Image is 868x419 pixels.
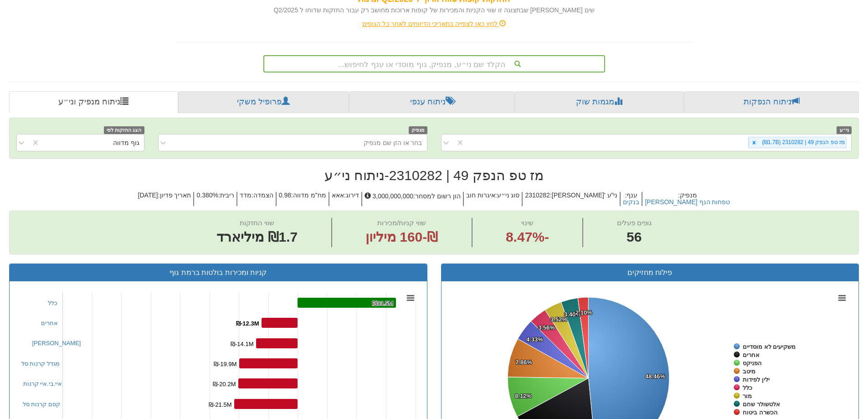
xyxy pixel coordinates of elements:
[362,20,498,27] font: לחץ כאן לצפייה בתאריכי הדיווחים לאחר כל הגופים
[364,139,422,146] font: בחר או הזן שם מנפיק
[9,91,178,113] a: ניתוח מנפיק וני״ע
[506,229,549,244] font: 8.47%-
[216,229,298,244] font: ₪1.7 מיליארד
[564,311,581,318] tspan: 3.40%
[743,368,755,375] tspan: מיטב
[743,384,752,391] tspan: כלל
[840,127,849,133] font: ני״ע
[413,192,415,200] font: :
[158,191,160,199] font: :
[550,316,567,323] tspan: 3.52%
[240,191,252,199] font: מדד
[365,229,438,244] font: ₪-160 מיליון
[627,269,672,276] font: פילוח מחזיקים
[645,373,666,380] tspan: 48.46%
[385,168,389,183] font: -
[218,191,220,199] font: :
[411,127,424,133] font: מנפיק
[240,219,274,227] font: שווי החזקות
[220,191,234,199] font: ריבית
[389,168,544,183] font: מז טפ הנפק 49 | 2310282
[514,91,684,113] a: מגמות שוק
[762,139,845,145] font: מז טפ הנפק 49 | 2310282 (₪1.7B)
[21,360,60,367] font: מגדל קרנות סל
[293,191,326,199] font: מח"מ מדווה
[497,191,520,199] font: סוג ני״ע
[743,352,760,358] tspan: אחרים
[209,401,231,408] tspan: ₪-21.5M
[415,192,461,200] font: הון רשום למסחר
[324,168,385,183] font: ניתוח ני״ע
[552,191,618,199] font: [PERSON_NAME]' ני"ע
[526,336,543,343] tspan: 4.33%
[253,191,273,199] font: הצמדה
[410,97,446,106] font: ניתוח ענפי
[252,191,253,199] font: :
[169,269,267,276] font: קניות ומכירות בולטות ברמת גוף
[678,191,680,199] font: :
[178,91,349,113] a: פרופיל משקי
[231,341,253,347] tspan: ₪-14.1M
[196,191,218,199] font: 0.380%
[680,191,697,199] font: מנפיק
[743,376,770,383] tspan: ילין לפידות
[645,198,730,206] font: [PERSON_NAME] טפחות הנף
[213,381,236,388] tspan: ₪-20.2M
[617,219,652,227] font: גופים פעלים
[625,191,627,199] font: :
[538,324,555,331] tspan: 3.56%
[377,219,426,227] font: שווי קניות/מכירות
[346,191,359,199] font: דירוג
[349,91,515,113] a: ניתוח ענפי
[627,229,642,244] font: 56
[623,198,639,206] font: בנקים
[107,127,141,133] font: הצג החזקות לפי
[291,191,293,199] font: :
[684,91,859,113] a: ניתוח הנפקות
[743,343,796,350] tspan: משקיעים לא מוסדיים
[214,361,236,367] tspan: ₪-19.9M
[576,97,614,106] font: מגמות שוק
[237,97,282,106] font: פרופיל משקי
[515,393,532,399] tspan: 8.12%
[236,320,259,327] tspan: ₪-12.3M
[113,139,139,146] font: גוף מדווה
[23,380,62,387] font: איי.בי.איי קרנות
[575,309,592,316] tspan: 2.10%
[466,191,495,199] font: איגרות חוב
[138,191,158,199] font: [DATE]
[23,401,60,408] font: קסם קרנות סל
[525,191,550,199] font: 2310282
[160,191,191,199] font: תאריך פדיון
[744,97,791,106] font: ניתוח הנפקות
[515,359,532,366] tspan: 7.86%
[743,393,752,399] tspan: מור
[627,191,637,199] font: ענף
[48,300,57,306] font: כלל
[32,340,81,347] font: [PERSON_NAME]
[372,300,393,307] tspan: ₪33.5M
[743,360,762,367] tspan: הפניקס
[58,97,120,106] font: ניתוח מנפיק וני״ע
[743,401,780,408] tspan: אלטשולר שחם
[273,6,594,14] font: שים [PERSON_NAME] שבתצוגה זו שווי הקניות והמכירות של קופות ארוכות מחושב רק עבור החזקות שדוחו ל Q2...
[521,219,534,227] font: שינוי
[373,192,414,200] font: 3,000,000,000
[495,191,497,199] font: :
[332,191,344,199] font: אאא
[550,191,552,199] font: :
[645,199,730,206] button: [PERSON_NAME] טפחות הנף
[41,320,58,326] font: אחרים
[279,191,291,199] font: 0.98
[344,191,346,199] font: :
[743,409,778,416] tspan: הכשרה ביטוח
[338,60,505,69] font: הקלד שם ני״ע, מנפיק, גוף מוסדי או ענף לחיפוש...
[623,199,639,206] button: בנקים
